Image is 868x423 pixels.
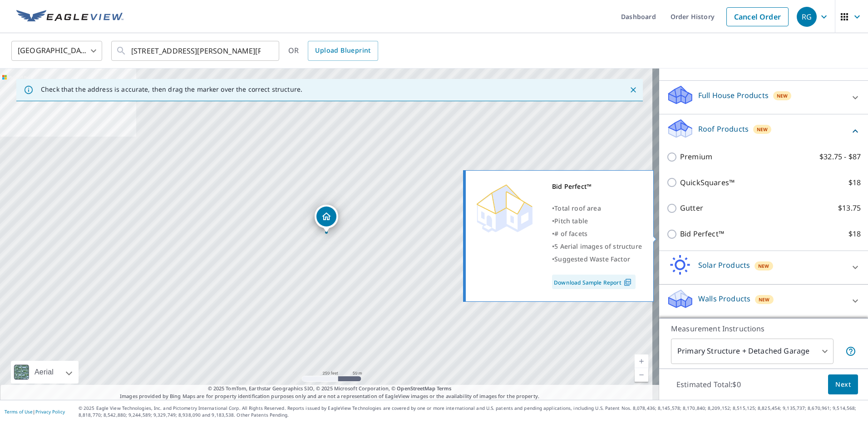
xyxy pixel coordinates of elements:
div: • [552,240,642,253]
span: New [777,92,788,99]
a: Terms [437,385,452,392]
span: New [758,262,769,270]
span: 5 Aerial images of structure [554,242,642,251]
p: Roof Products [698,123,749,134]
p: | [5,409,65,414]
span: © 2025 TomTom, Earthstar Geographics SIO, © 2025 Microsoft Corporation, © [208,385,452,393]
div: Roof ProductsNew [666,118,861,144]
span: Your report will include the primary structure and a detached garage if one exists. [845,346,856,357]
span: New [759,296,770,303]
span: Next [835,379,851,390]
a: Terms of Use [5,408,33,415]
span: New [757,126,768,133]
span: Pitch table [554,216,588,225]
p: Solar Products [698,260,750,271]
div: Bid Perfect™ [552,180,642,193]
a: Download Sample Report [552,275,636,289]
span: Suggested Waste Factor [554,255,630,263]
div: Solar ProductsNew [666,255,861,280]
div: Full House ProductsNew [666,84,861,110]
img: Pdf Icon [621,278,634,286]
span: Total roof area [554,204,601,212]
p: $13.75 [838,202,861,214]
p: © 2025 Eagle View Technologies, Inc. and Pictometry International Corp. All Rights Reserved. Repo... [79,405,863,418]
div: Dropped pin, building 1, Residential property, 14006 Hatton Cross Dr Charlotte, NC 28278 [315,205,338,233]
p: Bid Perfect™ [680,228,724,240]
p: $18 [848,228,861,240]
div: RG [797,7,817,27]
div: OR [288,41,378,61]
div: Primary Structure + Detached Garage [671,339,833,364]
a: OpenStreetMap [397,385,435,392]
p: Walls Products [698,293,750,304]
div: [GEOGRAPHIC_DATA] [11,38,102,64]
p: Premium [680,151,712,162]
a: Upload Blueprint [308,41,378,61]
p: Gutter [680,202,703,214]
div: Walls ProductsNew [666,288,861,314]
a: Current Level 17, Zoom In [635,354,648,368]
p: Full House Products [698,90,769,101]
p: $32.75 - $87 [819,151,861,162]
img: EV Logo [16,10,123,24]
div: • [552,202,642,215]
p: QuickSquares™ [680,177,735,188]
div: • [552,215,642,227]
input: Search by address or latitude-longitude [131,38,261,64]
div: • [552,227,642,240]
span: # of facets [554,229,587,238]
span: Upload Blueprint [315,45,370,56]
button: Close [627,84,639,96]
a: Cancel Order [726,7,789,26]
p: $18 [848,177,861,188]
div: • [552,253,642,266]
a: Privacy Policy [35,408,65,415]
p: Measurement Instructions [671,323,856,334]
a: Current Level 17, Zoom Out [635,368,648,382]
p: Estimated Total: $0 [669,374,748,394]
div: Aerial [11,361,79,384]
img: Premium [473,180,536,235]
p: Check that the address is accurate, then drag the marker over the correct structure. [41,85,302,93]
button: Next [828,374,858,395]
div: Aerial [32,361,56,384]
